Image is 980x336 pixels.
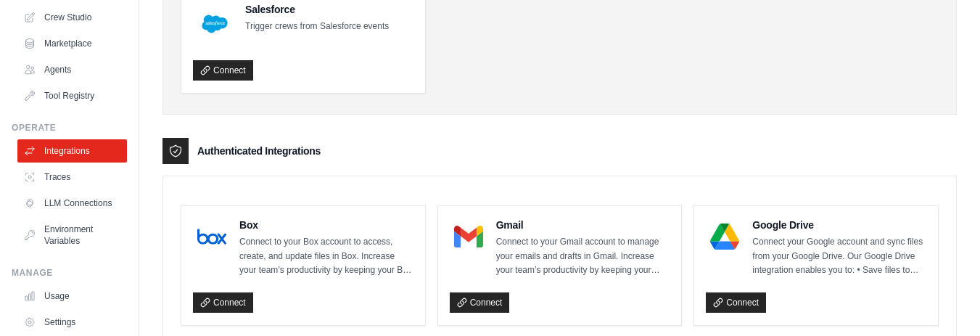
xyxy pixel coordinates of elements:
[450,292,510,313] a: Connect
[245,20,389,34] p: Trigger crews from Salesforce events
[197,144,321,158] h3: Authenticated Integrations
[17,284,127,308] a: Usage
[710,222,739,251] img: Google Drive Logo
[17,192,127,215] a: LLM Connections
[12,267,127,279] div: Manage
[17,311,127,334] a: Settings
[17,84,127,107] a: Tool Registry
[197,7,232,41] img: Salesforce Logo
[752,235,926,278] p: Connect your Google account and sync files from your Google Drive. Our Google Drive integration e...
[239,235,413,278] p: Connect to your Box account to access, create, and update files in Box. Increase your team’s prod...
[17,6,127,29] a: Crew Studio
[193,292,253,313] a: Connect
[193,60,253,81] a: Connect
[239,218,413,232] h4: Box
[17,165,127,189] a: Traces
[706,292,766,313] a: Connect
[17,58,127,81] a: Agents
[454,222,483,251] img: Gmail Logo
[496,235,670,278] p: Connect to your Gmail account to manage your emails and drafts in Gmail. Increase your team’s pro...
[197,222,226,251] img: Box Logo
[17,218,127,253] a: Environment Variables
[17,139,127,163] a: Integrations
[496,218,670,232] h4: Gmail
[245,2,389,17] h4: Salesforce
[752,218,926,232] h4: Google Drive
[17,32,127,55] a: Marketplace
[12,122,127,134] div: Operate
